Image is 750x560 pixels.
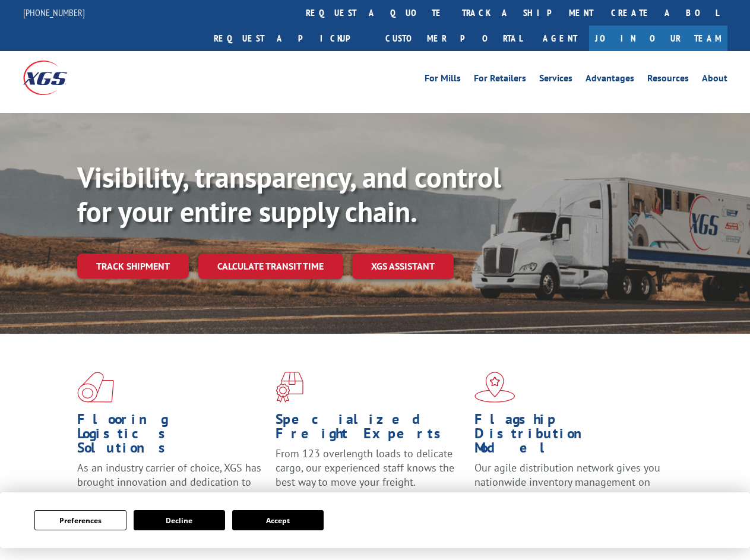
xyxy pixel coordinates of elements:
a: Calculate transit time [198,254,343,279]
img: xgs-icon-total-supply-chain-intelligence-red [77,372,114,403]
img: xgs-icon-flagship-distribution-model-red [474,372,515,403]
a: Agent [531,26,589,51]
a: XGS ASSISTANT [352,254,454,279]
a: Resources [647,74,689,87]
button: Preferences [34,510,126,530]
a: Request a pickup [205,26,376,51]
a: For Mills [425,74,461,87]
a: For Retailers [474,74,526,87]
a: About [702,74,727,87]
a: [PHONE_NUMBER] [23,7,85,18]
b: Visibility, transparency, and control for your entire supply chain. [77,159,501,230]
h1: Flooring Logistics Solutions [77,412,267,461]
h1: Specialized Freight Experts [276,412,465,447]
h1: Flagship Distribution Model [474,412,664,461]
p: From 123 overlength loads to delicate cargo, our experienced staff knows the best way to move you... [276,447,465,499]
a: Track shipment [77,254,189,279]
a: Services [539,74,572,87]
span: Our agile distribution network gives you nationwide inventory management on demand. [474,461,660,503]
a: Advantages [586,74,634,87]
button: Accept [232,510,324,530]
span: As an industry carrier of choice, XGS has brought innovation and dedication to flooring logistics... [77,461,261,503]
button: Decline [134,510,225,530]
a: Join Our Team [589,26,727,51]
a: Customer Portal [376,26,531,51]
img: xgs-icon-focused-on-flooring-red [276,372,303,403]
